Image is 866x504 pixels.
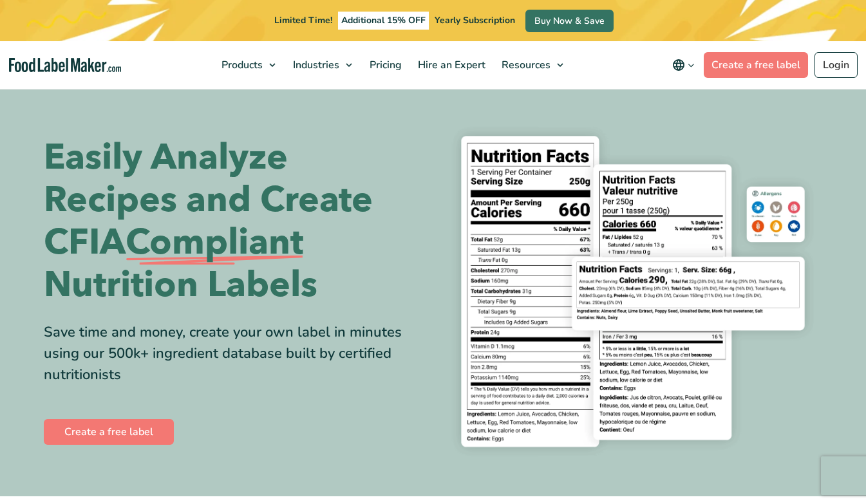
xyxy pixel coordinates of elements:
[338,12,429,30] span: Additional 15% OFF
[498,58,552,72] span: Resources
[44,419,174,445] a: Create a free label
[366,58,403,72] span: Pricing
[274,14,332,26] span: Limited Time!
[362,41,407,89] a: Pricing
[126,221,303,264] span: Compliant
[410,41,491,89] a: Hire an Expert
[525,10,614,32] a: Buy Now & Save
[214,41,282,89] a: Products
[704,52,808,78] a: Create a free label
[44,322,424,386] div: Save time and money, create your own label in minutes using our 500k+ ingredient database built b...
[414,58,487,72] span: Hire an Expert
[289,58,341,72] span: Industries
[44,136,424,306] h1: Easily Analyze Recipes and Create CFIA Nutrition Labels
[435,14,515,26] span: Yearly Subscription
[494,41,570,89] a: Resources
[218,58,264,72] span: Products
[285,41,359,89] a: Industries
[814,52,858,78] a: Login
